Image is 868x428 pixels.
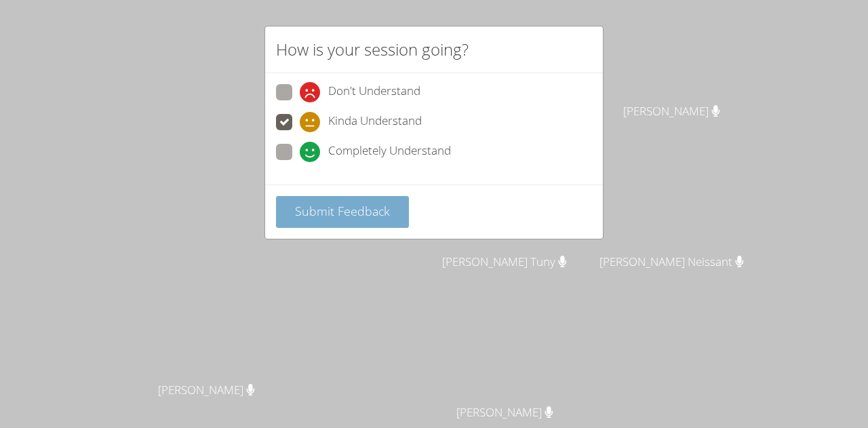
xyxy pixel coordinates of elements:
span: Don't Understand [328,82,420,102]
span: Kinda Understand [328,112,422,132]
span: Submit Feedback [295,203,390,219]
button: Submit Feedback [276,196,409,228]
span: Completely Understand [328,142,451,162]
h2: How is your session going? [276,37,469,62]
